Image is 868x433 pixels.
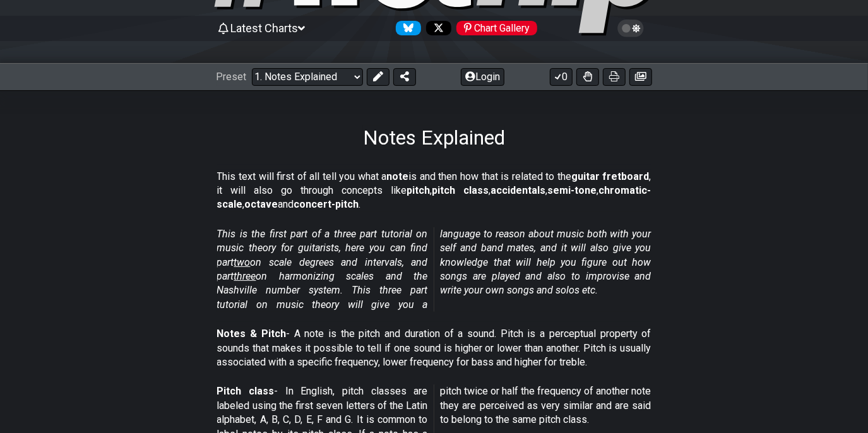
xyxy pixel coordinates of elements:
button: Share Preset [393,68,416,86]
span: two [234,256,251,268]
a: #fretflip at Pinterest [451,21,537,35]
em: This is the first part of a three part tutorial on music theory for guitarists, here you can find... [217,228,651,311]
strong: Notes & Pitch [217,328,286,340]
div: Chart Gallery [456,21,537,35]
h1: Notes Explained [363,126,505,150]
button: Print [603,68,626,86]
span: Preset [217,71,247,83]
strong: pitch class [432,184,489,196]
strong: accidentals [491,184,546,196]
button: 0 [550,68,573,86]
strong: Pitch class [217,385,275,397]
button: Toggle Dexterity for all fretkits [576,68,599,86]
strong: guitar fretboard [571,170,650,182]
strong: pitch [407,184,431,196]
button: Edit Preset [367,68,389,86]
select: Preset [252,68,363,86]
strong: note [387,170,409,182]
strong: octave [245,198,278,210]
span: Toggle light / dark theme [624,23,638,34]
a: Follow #fretflip at X [421,21,451,35]
strong: semi-tone [548,184,597,196]
p: - A note is the pitch and duration of a sound. Pitch is a perceptual property of sounds that make... [217,327,651,369]
span: three [234,270,256,282]
button: Create image [629,68,652,86]
a: Follow #fretflip at Bluesky [391,21,421,35]
p: This text will first of all tell you what a is and then how that is related to the , it will also... [217,170,651,212]
button: Login [461,68,504,86]
span: Latest Charts [230,21,298,35]
strong: concert-pitch [294,198,359,210]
